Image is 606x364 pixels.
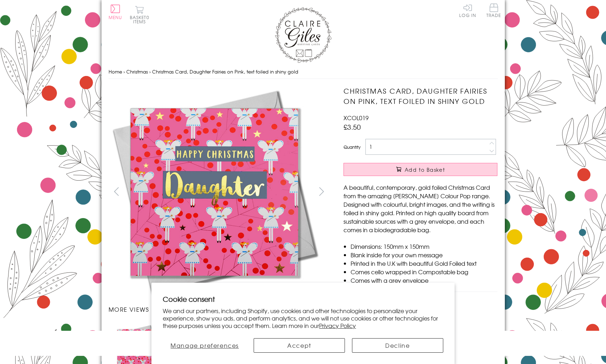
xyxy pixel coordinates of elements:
[313,183,329,199] button: next
[351,268,497,276] li: Comes cello wrapped in Compostable bag
[344,183,497,234] p: A beautiful, contemporary, gold foiled Christmas Card from the amazing [PERSON_NAME] Colour Pop r...
[108,86,321,298] img: Christmas Card, Daughter Fairies on Pink, text foiled in shiny gold
[130,6,149,24] button: Basket0 items
[163,294,443,304] h2: Cookie consent
[351,251,497,259] li: Blank inside for your own message
[109,14,122,20] span: Menu
[109,65,498,79] nav: breadcrumbs
[344,122,361,132] span: £3.50
[254,338,345,353] button: Accept
[344,144,360,150] label: Quantity
[163,338,247,353] button: Manage preferences
[109,68,122,75] a: Home
[405,166,445,173] span: Add to Basket
[152,68,298,75] span: Christmas Card, Daughter Fairies on Pink, text foiled in shiny gold
[163,307,443,329] p: We and our partners, including Shopify, use cookies and other technologies to personalize your ex...
[459,4,476,17] a: Log In
[109,183,125,199] button: prev
[344,86,497,106] h1: Christmas Card, Daughter Fairies on Pink, text foiled in shiny gold
[486,4,501,19] a: Trade
[351,259,497,268] li: Printed in the U.K with beautiful Gold Foiled text
[109,5,122,19] button: Menu
[126,68,148,75] a: Christmas
[344,163,497,176] button: Add to Basket
[486,4,501,17] span: Trade
[319,321,356,330] a: Privacy Policy
[149,68,151,75] span: ›
[351,276,497,284] li: Comes with a grey envelope
[109,305,330,313] h3: More views
[123,68,125,75] span: ›
[344,113,369,122] span: XCOL019
[329,86,542,298] img: Christmas Card, Daughter Fairies on Pink, text foiled in shiny gold
[351,242,497,251] li: Dimensions: 150mm x 150mm
[352,338,443,353] button: Decline
[171,341,239,350] span: Manage preferences
[275,7,331,63] img: Claire Giles Greetings Cards
[133,14,149,25] span: 0 items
